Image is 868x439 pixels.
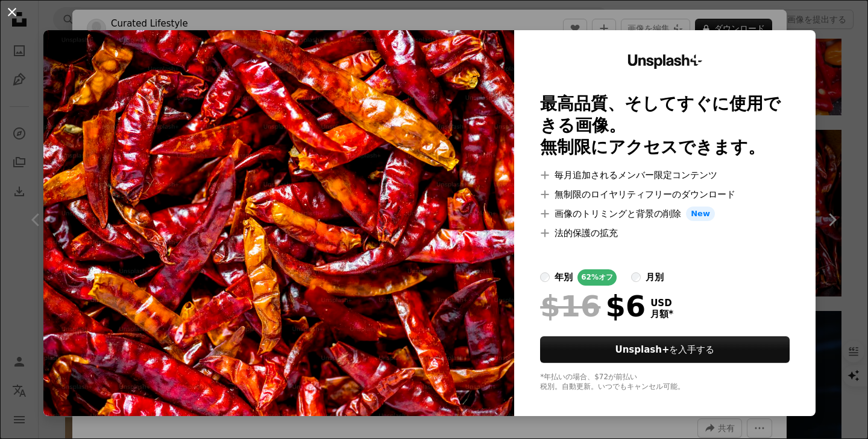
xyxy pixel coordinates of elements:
[540,226,790,240] li: 法的保護の拡充
[615,344,670,355] strong: Unsplash+
[540,187,790,202] li: 無制限のロイヤリティフリーのダウンロード
[540,93,790,158] h2: 最高品質、そしてすぐに使用できる画像。 無制限にアクセスできます。
[631,272,641,282] input: 月別
[577,269,617,286] div: 62% オフ
[540,336,790,363] button: Unsplash+を入手する
[555,270,573,284] div: 年別
[650,298,673,309] span: USD
[540,168,790,182] li: 毎月追加されるメンバー限定コンテンツ
[540,373,790,392] div: *年払いの場合、 $72 が前払い 税別。自動更新。いつでもキャンセル可能。
[540,290,646,322] div: $6
[540,272,550,282] input: 年別62%オフ
[540,207,790,221] li: 画像のトリミングと背景の削除
[686,207,715,221] span: New
[540,290,600,322] span: $16
[646,270,664,284] div: 月別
